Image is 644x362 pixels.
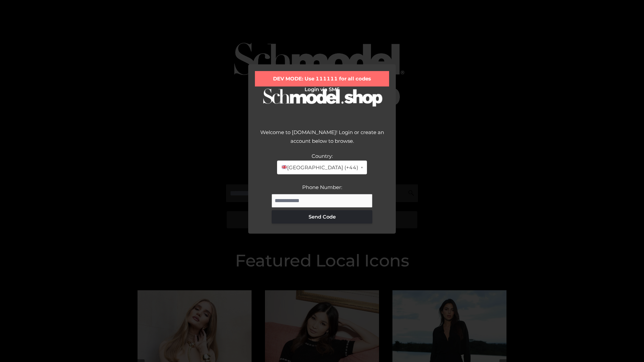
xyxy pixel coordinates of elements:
[312,153,333,159] label: Country:
[282,165,287,170] img: 🇬🇧
[281,163,358,172] span: [GEOGRAPHIC_DATA] (+44)
[272,210,372,224] button: Send Code
[302,184,342,190] label: Phone Number:
[255,71,389,86] div: DEV MODE: Use 111111 for all codes
[255,86,389,93] h2: Login via SMS
[255,128,389,152] div: Welcome to [DOMAIN_NAME]! Login or create an account below to browse.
